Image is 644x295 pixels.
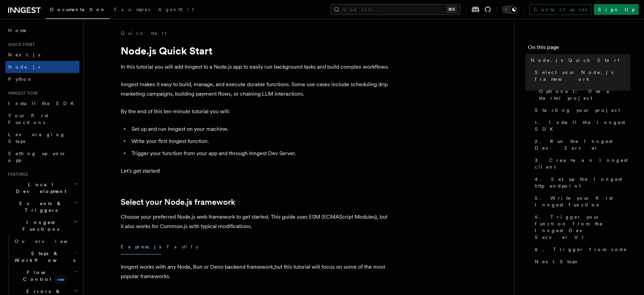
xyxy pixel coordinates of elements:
[121,166,391,176] p: Let's get started!
[8,101,78,106] span: Install the SDK
[121,212,391,231] p: Choose your preferred Node.js web framework to get started. This guide uses ESM (ECMAScript Modul...
[8,151,66,163] span: Setting up your app
[539,88,630,101] span: Optional: Use a starter project
[5,91,38,96] span: Inngest tour
[5,147,79,166] a: Setting up your app
[529,4,591,15] a: Contact sales
[535,107,620,114] span: Starting your project
[532,135,630,154] a: 2. Run the Inngest Dev Server
[532,66,630,85] a: Select your Node.js framework
[535,176,630,189] span: 4. Set up the Inngest http endpoint
[8,132,65,144] span: Leveraging Steps
[110,2,154,18] a: Examples
[121,107,391,116] p: By the end of this ten-minute tutorial you will:
[8,64,40,70] span: Node.js
[121,30,167,36] a: Quick start
[502,5,518,14] button: Toggle dark mode
[532,255,630,268] a: Next Steps
[121,62,391,72] p: In this tutorial you will add Inngest to a Node.js app to easily run background tasks and build c...
[12,247,79,266] button: Steps & Workflows
[5,200,74,214] span: Events & Triggers
[528,43,630,54] h4: On this page
[447,6,456,13] kbd: ⌘K
[5,219,73,232] span: Inngest Functions
[8,113,48,125] span: Your first Functions
[532,104,630,116] a: Starting your project
[158,7,194,12] span: AgentKit
[121,80,391,99] p: Inngest makes it easy to build, manage, and execute durable functions. Some use cases include sch...
[121,262,391,281] p: Inngest works with any Node, Bun or Deno backend framework,but this tutorial will focus on some o...
[594,4,639,15] a: Sign Up
[5,172,28,177] span: Features
[12,235,79,247] a: Overview
[5,97,79,109] a: Install the SDK
[532,116,630,135] a: 1. Install the Inngest SDK
[5,73,79,85] a: Python
[532,243,630,255] a: 6. Trigger from code
[5,181,74,195] span: Local Development
[331,4,460,15] button: Search...⌘K
[129,124,391,134] li: Set up and run Inngest on your machine.
[55,276,66,283] span: new
[12,250,75,264] span: Steps & Workflows
[5,128,79,147] a: Leveraging Steps
[5,216,79,235] button: Inngest Functions
[535,138,630,151] span: 2. Run the Inngest Dev Server
[5,24,79,36] a: Home
[129,137,391,146] li: Write your first Inngest function.
[535,119,630,132] span: 1. Install the Inngest SDK
[12,266,79,285] button: Flow Controlnew
[5,49,79,61] a: Next.js
[5,42,35,47] span: Quick start
[532,192,630,211] a: 5. Write your first Inngest function
[8,76,33,82] span: Python
[121,45,391,57] h1: Node.js Quick Start
[531,57,619,64] span: Node.js Quick Start
[5,109,79,128] a: Your first Functions
[5,197,79,216] button: Events & Triggers
[8,27,27,34] span: Home
[50,7,106,12] span: Documentation
[46,2,110,19] a: Documentation
[5,178,79,197] button: Local Development
[121,239,161,254] button: Express.js
[536,85,630,104] a: Optional: Use a starter project
[535,195,630,208] span: 5. Write your first Inngest function
[114,7,150,12] span: Examples
[535,258,577,265] span: Next Steps
[535,69,630,82] span: Select your Node.js framework
[15,239,84,244] span: Overview
[535,157,630,170] span: 3. Create an Inngest client
[167,239,198,254] button: Fastify
[8,52,40,57] span: Next.js
[121,197,235,207] a: Select your Node.js framework
[129,149,391,158] li: Trigger your function from your app and through Inngest Dev Server.
[12,269,74,282] span: Flow Control
[532,154,630,173] a: 3. Create an Inngest client
[154,2,198,18] a: AgentKit
[5,61,79,73] a: Node.js
[535,214,630,241] span: 5. Trigger your function from the Inngest Dev Server UI
[528,54,630,66] a: Node.js Quick Start
[535,246,627,253] span: 6. Trigger from code
[532,211,630,243] a: 5. Trigger your function from the Inngest Dev Server UI
[532,173,630,192] a: 4. Set up the Inngest http endpoint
